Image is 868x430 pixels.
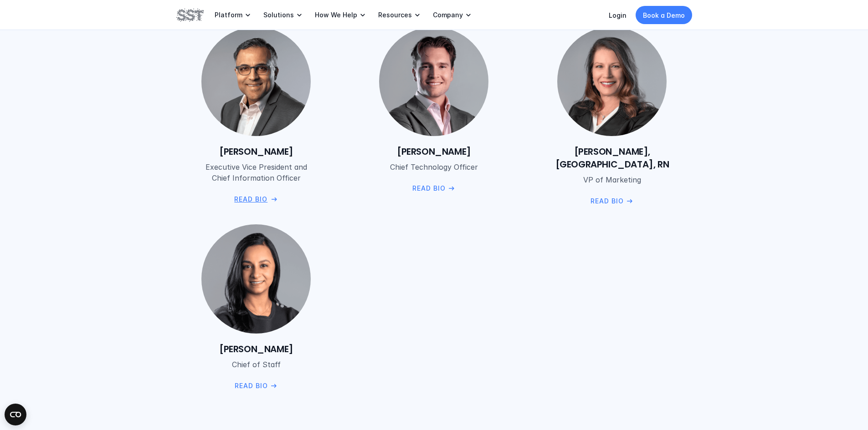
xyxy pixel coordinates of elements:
[643,10,685,20] p: Book a Demo
[636,6,692,24] a: Book a Demo
[176,343,336,355] h6: [PERSON_NAME]
[176,145,336,158] h6: [PERSON_NAME]
[354,145,514,158] h6: [PERSON_NAME]
[201,224,311,334] img: Alicia Bautista headshot
[201,26,311,137] img: Amar Chaudhry headshot
[200,359,312,370] p: Chief of Staff
[215,11,242,19] p: Platform
[591,196,624,206] p: Read Bio
[5,404,26,425] button: Open CMP widget
[412,183,446,193] p: Read Bio
[315,11,357,19] p: How We Help
[234,194,267,204] p: Read Bio
[379,27,488,136] img: Peter Grantcharov headshot
[378,162,490,172] p: Chief Technology Officer
[557,27,667,136] img: Carlene Anteau headshot
[532,145,692,171] h6: [PERSON_NAME], [GEOGRAPHIC_DATA], RN
[234,381,267,391] p: Read Bio
[378,11,412,19] p: Resources
[433,11,463,19] p: Company
[176,7,204,23] img: SST logo
[609,11,627,19] a: Login
[200,162,312,183] p: Executive Vice President and Chief Information Officer
[556,174,668,185] p: VP of Marketing
[263,11,294,19] p: Solutions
